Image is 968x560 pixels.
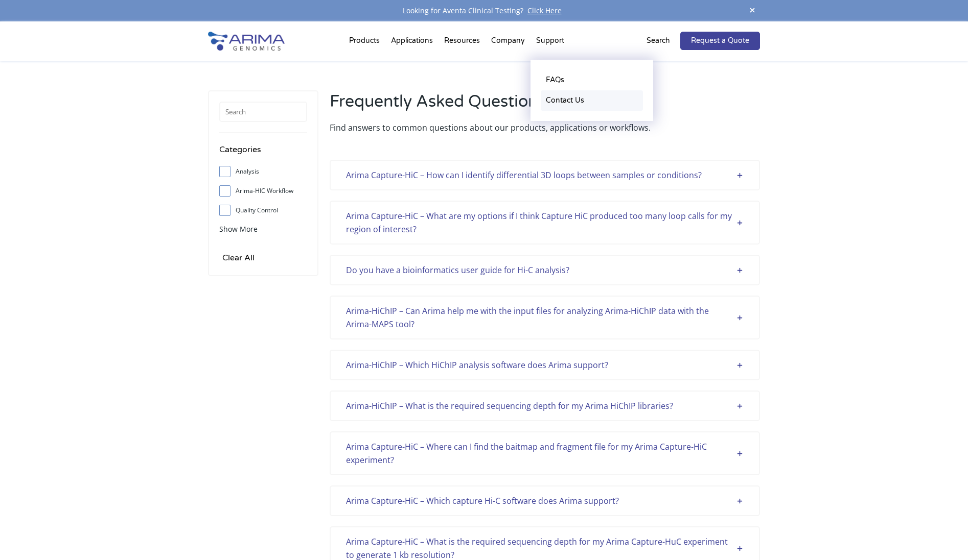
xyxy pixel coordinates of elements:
[208,4,760,17] div: Looking for Aventa Clinical Testing?
[346,358,744,372] div: Arima-HiChIP – Which HiChIP analysis software does Arima support?
[219,203,307,218] label: Quality Control
[346,263,744,277] div: Do you have a bioinformatics user guide for Hi-C analysis?
[647,34,670,47] p: Search
[219,102,307,122] input: Search
[219,224,258,234] span: Show More
[541,70,643,90] a: FAQs
[346,304,744,331] div: Arima-HiChIP – Can Arima help me with the input files for analyzing Arima-HiChIP data with the Ar...
[523,6,566,15] a: Click Here
[346,440,744,467] div: Arima Capture-HiC – Where can I find the baitmap and fragment file for my Arima Capture-HiC exper...
[219,143,307,164] h4: Categories
[219,251,258,265] input: Clear All
[346,494,744,507] div: Arima Capture-HiC – Which capture Hi-C software does Arima support?
[346,168,744,182] div: Arima Capture-HiC – How can I identify differential 3D loops between samples or conditions?
[330,90,760,121] h2: Frequently Asked Questions
[680,32,760,50] a: Request a Quote
[219,164,307,179] label: Analysis
[541,90,643,111] a: Contact Us
[208,32,285,51] img: Arima-Genomics-logo
[346,209,744,236] div: Arima Capture-HiC – What are my options if I think Capture HiC produced too many loop calls for m...
[346,399,744,412] div: Arima-HiChIP – What is the required sequencing depth for my Arima HiChIP libraries?
[219,183,307,199] label: Arima-HIC Workflow
[330,121,760,134] p: Find answers to common questions about our products, applications or workflows.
